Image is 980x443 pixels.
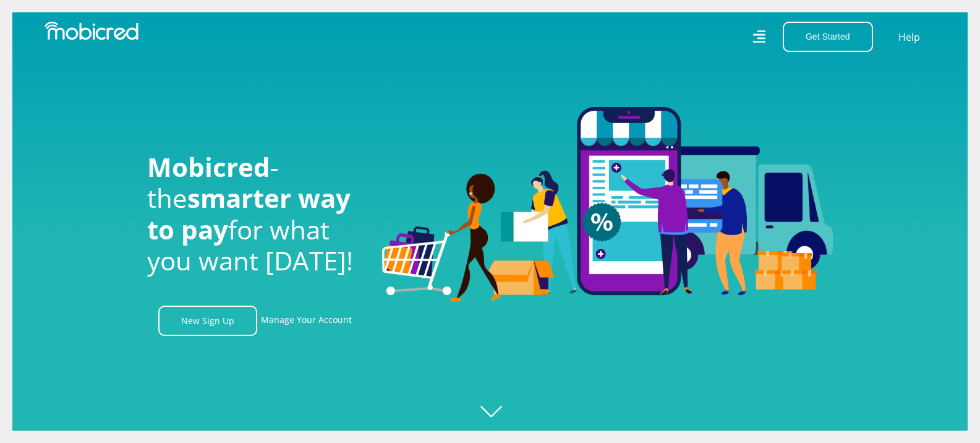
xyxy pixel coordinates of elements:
[147,152,364,277] h1: - the for what you want [DATE]!
[783,22,873,52] button: Get Started
[382,107,833,303] img: Welcome to Mobicred
[147,180,351,246] span: smarter way to pay
[45,22,138,40] img: Mobicred
[261,306,352,336] a: Manage Your Account
[158,306,257,336] a: New Sign Up
[898,29,921,45] a: Help
[147,149,270,184] span: Mobicred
